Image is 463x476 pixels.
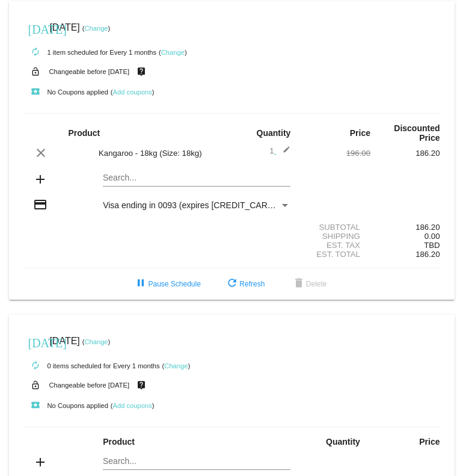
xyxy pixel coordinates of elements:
button: Refresh [215,273,274,295]
strong: Product [68,128,100,138]
input: Search... [103,457,290,466]
mat-icon: delete [292,277,306,291]
mat-icon: edit [276,146,290,160]
mat-icon: clear [34,146,48,160]
strong: Product [103,437,135,447]
span: Refresh [225,280,265,288]
strong: Price [419,437,440,447]
mat-icon: [DATE] [28,335,43,349]
div: 186.20 [370,149,440,158]
a: Change [84,25,108,32]
mat-icon: lock_open [28,377,43,393]
span: TBD [424,241,440,250]
strong: Price [350,128,370,138]
mat-select: Payment Method [103,200,290,210]
a: Change [84,338,108,345]
strong: Discounted Price [394,123,440,143]
span: Delete [292,280,327,288]
mat-icon: local_play [28,398,43,413]
div: Est. Tax [301,241,371,250]
button: Pause Schedule [124,273,210,295]
strong: Quantity [257,128,291,138]
span: 0.00 [425,232,440,241]
mat-icon: credit_card [33,197,48,212]
small: ( ) [82,25,111,32]
small: ( ) [111,88,155,96]
a: Change [164,362,188,369]
span: 1 [269,146,290,155]
small: ( ) [159,49,187,56]
mat-icon: local_play [28,85,43,99]
mat-icon: refresh [225,277,239,291]
small: No Coupons applied [23,88,108,96]
span: 186.20 [415,250,440,259]
a: Add coupons [113,88,152,96]
small: ( ) [82,338,111,345]
mat-icon: live_help [134,377,149,393]
small: ( ) [162,362,191,369]
div: 196.00 [301,149,371,158]
small: Changeable before [DATE] [49,68,130,75]
a: Add coupons [113,402,152,409]
mat-icon: autorenew [28,45,43,60]
mat-icon: add [33,455,48,469]
button: Delete [282,273,337,295]
small: Changeable before [DATE] [49,382,130,389]
mat-icon: autorenew [28,359,43,373]
small: 0 items scheduled for Every 1 months [23,362,160,369]
div: Shipping [301,232,371,241]
div: 186.20 [370,223,440,232]
small: No Coupons applied [23,402,108,409]
input: Search... [103,173,290,183]
small: ( ) [111,402,155,409]
div: Kangaroo - 18kg (Size: 18kg) [93,149,231,158]
div: Subtotal [301,223,371,232]
a: Change [161,49,185,56]
mat-icon: add [33,172,48,187]
strong: Quantity [326,437,360,447]
span: [DATE] [49,336,79,346]
small: 1 item scheduled for Every 1 months [23,49,157,56]
mat-icon: [DATE] [28,21,43,36]
mat-icon: live_help [134,64,149,79]
mat-icon: pause [133,277,148,291]
div: Est. Total [301,250,371,259]
span: Visa ending in 0093 (expires [CREDIT_CARD_DATA]) [103,200,304,210]
span: [DATE] [49,22,79,32]
span: Pause Schedule [133,280,200,288]
mat-icon: lock_open [28,64,43,79]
